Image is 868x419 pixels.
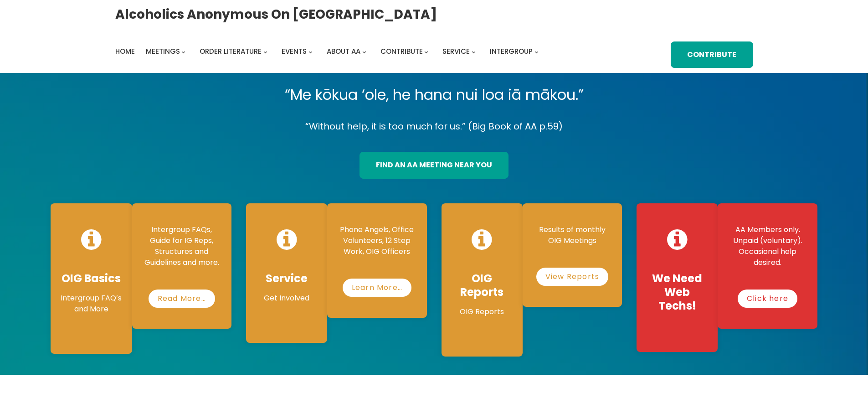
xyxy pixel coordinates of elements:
[327,47,360,56] span: About AA
[115,3,437,26] a: Alcoholics Anonymous on [GEOGRAPHIC_DATA]
[141,224,222,268] p: Intergroup FAQs, Guide for IG Reps, Structures and Guidelines and more.
[115,47,135,56] span: Home
[738,290,797,308] a: Click here
[536,268,608,286] a: View Reports
[362,49,366,53] button: About AA submenu
[671,41,753,68] a: Contribute
[282,47,307,56] span: Events
[451,306,514,317] p: OIG Reports
[490,45,533,58] a: Intergroup
[472,49,476,53] button: Service submenu
[336,224,417,257] p: Phone Angels, Office Volunteers, 12 Step Work, OIG Officers
[263,49,267,53] button: Order Literature submenu
[200,47,262,56] span: Order Literature
[255,293,318,304] p: Get Involved
[343,279,411,297] a: Learn More…
[308,49,313,53] button: Events submenu
[181,49,185,53] button: Meetings submenu
[60,293,123,315] p: Intergroup FAQ’s and More
[380,47,423,56] span: Contribute
[646,272,709,313] h4: We Need Web Techs!
[424,49,428,53] button: Contribute submenu
[327,45,360,58] a: About AA
[490,47,533,56] span: Intergroup
[149,290,215,308] a: Read More…
[532,224,613,246] p: Results of monthly OIG Meetings
[255,272,318,285] h4: Service
[146,45,180,58] a: Meetings
[43,119,825,134] p: “Without help, it is too much for us.” (Big Book of AA p.59)
[60,272,123,285] h4: OIG Basics
[115,45,135,58] a: Home
[146,47,180,56] span: Meetings
[451,272,514,299] h4: OIG Reports
[380,45,423,58] a: Contribute
[43,82,825,108] p: “Me kōkua ‘ole, he hana nui loa iā mākou.”
[534,49,539,53] button: Intergroup submenu
[442,47,470,56] span: Service
[442,45,470,58] a: Service
[360,152,508,179] a: find an aa meeting near you
[727,224,808,268] p: AA Members only. Unpaid (voluntary). Occasional help desired.
[282,45,307,58] a: Events
[115,45,542,58] nav: Intergroup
